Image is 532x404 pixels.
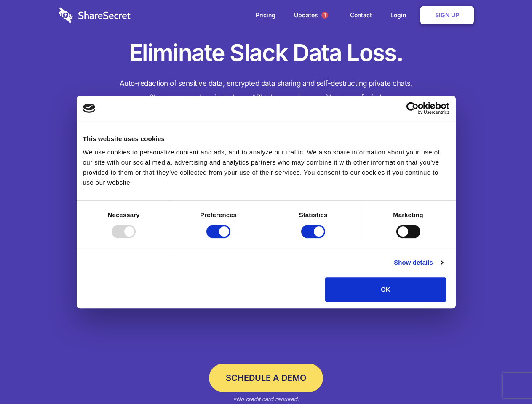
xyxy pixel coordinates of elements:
strong: Marketing [393,211,423,218]
img: logo-wordmark-white-trans-d4663122ce5f474addd5e946df7df03e33cb6a1c49d2221995e7729f52c070b2.svg [59,7,131,23]
strong: Necessary [108,211,140,218]
a: Pricing [247,2,284,28]
button: OK [325,277,446,302]
a: Contact [342,2,380,28]
strong: Preferences [200,211,237,218]
div: We use cookies to personalize content and ads, and to analyze our traffic. We also share informat... [83,147,449,188]
span: 1 [321,12,328,19]
a: Usercentrics Cookiebot - opens in a new window [376,102,449,114]
div: This website uses cookies [83,134,449,144]
em: *No credit card required. [233,396,299,402]
a: Schedule a Demo [209,364,323,392]
a: Show details [394,258,443,268]
a: Login [382,2,419,28]
img: logo [83,104,96,113]
h4: Auto-redaction of sensitive data, encrypted data sharing and self-destructing private chats. Shar... [59,77,474,104]
a: Sign Up [420,6,474,24]
h1: Eliminate Slack Data Loss. [59,38,474,68]
strong: Statistics [299,211,328,218]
